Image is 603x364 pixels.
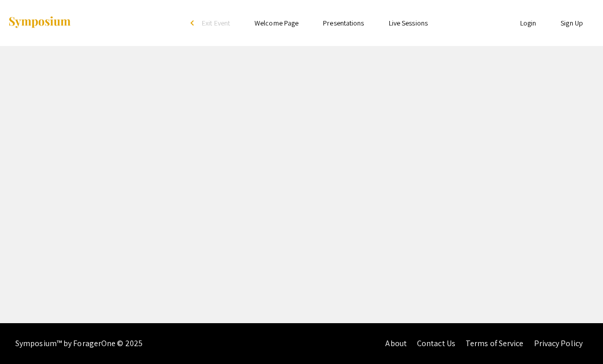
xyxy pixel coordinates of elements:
a: Presentations [323,18,364,28]
a: Welcome Page [254,18,298,28]
a: Login [520,18,537,28]
span: Exit Event [202,18,230,28]
a: Privacy Policy [534,338,583,349]
a: Contact Us [417,338,455,349]
a: Sign Up [561,18,583,28]
img: Symposium by ForagerOne [8,16,72,30]
a: About [385,338,407,349]
a: Terms of Service [466,338,524,349]
a: Live Sessions [389,18,428,28]
div: arrow_back_ios [191,20,197,26]
div: Symposium™ by ForagerOne © 2025 [15,323,143,364]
